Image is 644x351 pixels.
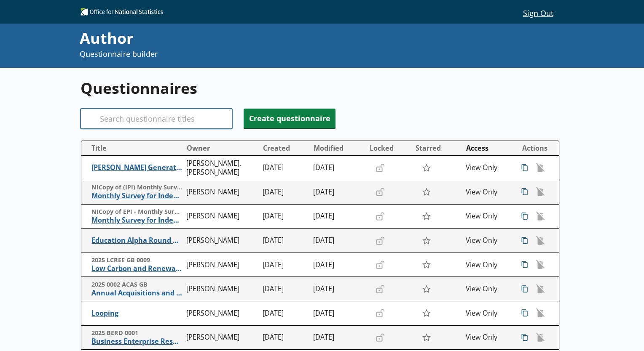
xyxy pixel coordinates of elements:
td: [DATE] [310,277,366,301]
span: NICopy of (IPI) Monthly Survey for Index Numbers of Import Prices - Price Quotation Return [91,183,182,191]
button: Star [417,232,435,248]
td: [DATE] [259,156,310,180]
td: View Only [462,325,513,350]
button: Owner [183,141,259,155]
td: [DATE] [310,229,366,253]
td: [PERSON_NAME] [183,301,259,326]
h1: Questionnaires [80,78,560,98]
button: Created [260,141,310,155]
button: Star [417,281,435,297]
span: Monthly Survey for Index Numbers of Import Prices - Price Quotation Return [91,191,182,200]
td: [DATE] [259,180,310,205]
span: Low Carbon and Renewable Energy Economy Survey [91,264,182,273]
td: [DATE] [310,180,366,205]
button: Create questionnaire [244,109,335,128]
button: Title [85,141,182,155]
td: [PERSON_NAME].[PERSON_NAME] [183,156,259,180]
button: Star [417,330,435,346]
td: [DATE] [259,277,310,301]
td: [PERSON_NAME] [183,253,259,277]
span: Monthly Survey for Index Numbers of Export Prices - Price Quotation Return [91,216,182,225]
td: [DATE] [310,204,366,229]
td: [DATE] [310,325,366,350]
span: NICopy of EPI - Monthly Survey for Index Numbers of Export Prices - Price Quotation Retur [91,208,182,216]
span: [PERSON_NAME] Generator [91,163,182,172]
button: Star [417,208,435,224]
span: Business Enterprise Research and Development [91,337,182,346]
span: 2025 BERD 0001 [91,329,182,337]
p: Questionnaire builder [80,49,431,59]
td: View Only [462,277,513,301]
span: 2025 LCREE GB 0009 [91,256,182,264]
td: [PERSON_NAME] [183,180,259,205]
td: [PERSON_NAME] [183,229,259,253]
button: Star [417,160,435,176]
button: Star [417,184,435,200]
button: Locked [366,141,411,155]
td: [DATE] [310,156,366,180]
td: [DATE] [259,325,310,350]
td: [PERSON_NAME] [183,204,259,229]
td: View Only [462,253,513,277]
button: Access [463,141,513,155]
button: Star [417,305,435,321]
td: [PERSON_NAME] [183,325,259,350]
span: 2025 0002 ACAS GB [91,281,182,289]
input: Search questionnaire titles [80,109,232,129]
td: View Only [462,156,513,180]
td: View Only [462,204,513,229]
td: [DATE] [310,301,366,326]
td: View Only [462,180,513,205]
th: Actions [513,141,559,156]
td: [DATE] [259,229,310,253]
td: View Only [462,229,513,253]
td: [DATE] [259,204,310,229]
div: Author [80,28,431,49]
button: Star [417,257,435,273]
td: View Only [462,301,513,326]
span: Looping [91,309,182,318]
button: Starred [412,141,462,155]
span: Annual Acquisitions and Disposals of Capital Assets [91,289,182,298]
button: Modified [310,141,365,155]
td: [DATE] [310,253,366,277]
td: [PERSON_NAME] [183,277,259,301]
td: [DATE] [259,301,310,326]
span: Education Alpha Round 1 (Copy) [91,236,182,245]
button: Sign Out [516,5,560,20]
td: [DATE] [259,253,310,277]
